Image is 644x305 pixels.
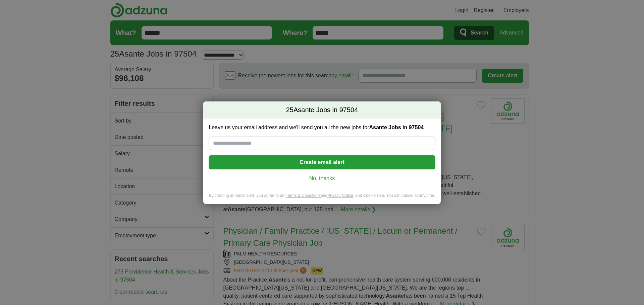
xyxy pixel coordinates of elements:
span: 25 [286,105,293,115]
a: No, thanks [214,175,430,182]
a: Terms & Conditions [286,193,321,198]
label: Leave us your email address and we'll send you all the new jobs for [209,124,435,131]
a: Privacy Notice [327,193,353,198]
button: Create email alert [209,155,435,169]
h2: Asante Jobs in 97504 [203,101,440,119]
strong: Asante Jobs in 97504 [369,125,424,130]
div: By creating an email alert, you agree to our and , and Cookie Use. You can cancel at any time. [203,193,440,204]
